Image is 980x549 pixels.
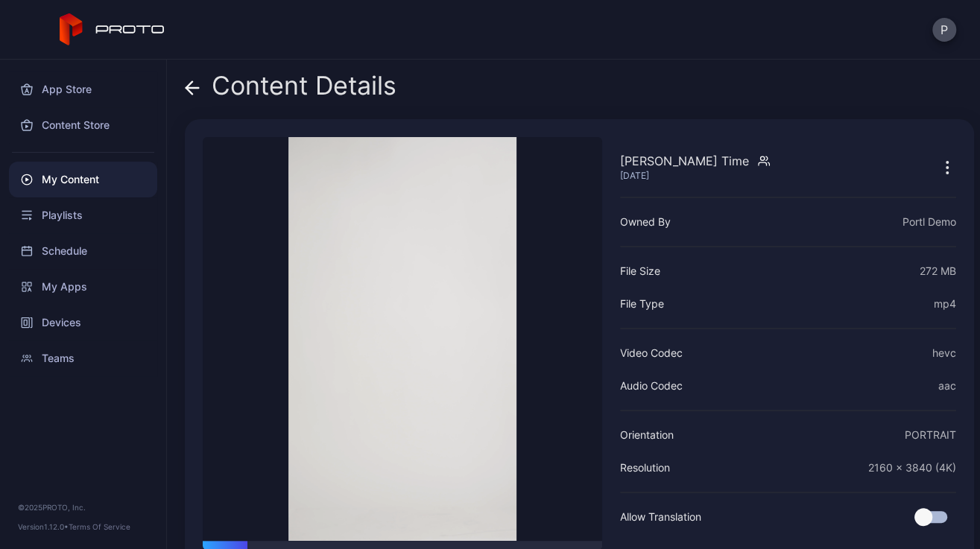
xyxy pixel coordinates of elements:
[902,213,956,231] div: Portl Demo
[69,522,130,531] a: Terms Of Service
[620,377,683,395] div: Audio Codec
[620,295,664,313] div: File Type
[9,162,157,197] a: My Content
[620,152,749,170] div: [PERSON_NAME] Time
[9,197,157,233] a: Playlists
[620,344,683,362] div: Video Codec
[932,18,956,42] button: P
[905,426,956,444] div: PORTRAIT
[9,269,157,305] a: My Apps
[18,501,148,513] div: © 2025 PROTO, Inc.
[9,233,157,269] a: Schedule
[932,344,956,362] div: hevc
[185,72,396,107] div: Content Details
[203,137,602,541] video: Sorry, your browser doesn‘t support embedded videos
[620,508,701,526] div: Allow Translation
[620,426,674,444] div: Orientation
[9,305,157,340] a: Devices
[18,522,69,531] span: Version 1.12.0 •
[868,459,956,477] div: 2160 x 3840 (4K)
[620,262,660,280] div: File Size
[938,377,956,395] div: aac
[620,459,670,477] div: Resolution
[620,170,749,182] div: [DATE]
[934,295,956,313] div: mp4
[920,262,956,280] div: 272 MB
[9,340,157,376] a: Teams
[9,107,157,143] a: Content Store
[9,72,157,107] a: App Store
[620,213,671,231] div: Owned By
